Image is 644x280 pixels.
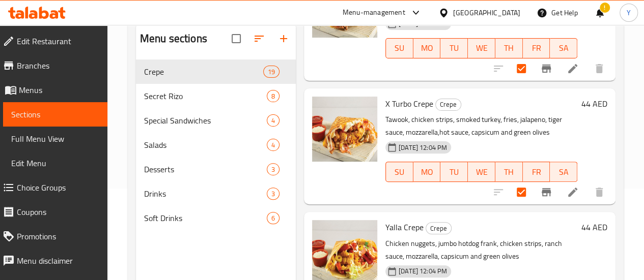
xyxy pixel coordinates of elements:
[550,162,577,182] button: SA
[267,213,279,223] span: 6
[263,66,279,78] div: items
[499,165,519,179] span: TH
[144,188,267,200] span: Drinks
[581,220,607,234] h6: 44 AED
[426,222,452,234] div: Crepe
[385,220,424,235] span: Yalla Crepe
[136,55,296,234] nav: Menu sections
[264,67,279,77] span: 19
[267,163,279,175] div: items
[413,162,441,182] button: MO
[136,181,296,206] div: Drinks3
[440,162,468,182] button: TU
[495,162,523,182] button: TH
[495,38,523,58] button: TH
[144,66,263,78] span: Crepe
[587,56,611,81] button: delete
[385,38,413,58] button: SU
[343,7,405,19] div: Menu-management
[385,162,413,182] button: SU
[511,58,532,79] span: Select to update
[3,102,107,127] a: Sections
[523,38,550,58] button: FR
[395,143,451,152] span: [DATE] 12:04 PM
[627,7,631,18] span: Y
[144,163,267,175] span: Desserts
[385,96,433,111] span: X Turbo Crepe
[567,63,579,75] a: Edit menu item
[435,99,461,111] div: Crepe
[247,26,271,51] span: Sort sections
[581,97,607,111] h6: 44 AED
[390,165,409,179] span: SU
[312,97,377,162] img: X Turbo Crepe
[468,162,495,182] button: WE
[17,35,99,47] span: Edit Restaurant
[144,114,267,127] span: Special Sandwiches
[468,38,495,58] button: WE
[17,230,99,242] span: Promotions
[267,114,279,127] div: items
[136,108,296,133] div: Special Sandwiches4
[444,41,464,55] span: TU
[136,157,296,181] div: Desserts3
[523,162,550,182] button: FR
[17,59,99,72] span: Branches
[385,237,577,263] p: Chicken nuggets, jumbo hotdog frank, chicken strips, ranch sauce, mozzarella, capsicum and green ...
[436,99,461,110] span: Crepe
[226,28,247,49] span: Select all sections
[267,188,279,200] div: items
[11,108,99,120] span: Sections
[136,84,296,108] div: Secret Rizo8
[554,165,573,179] span: SA
[413,38,441,58] button: MO
[136,206,296,230] div: Soft Drinks6
[472,41,491,55] span: WE
[3,151,107,175] a: Edit Menu
[144,139,267,151] span: Salads
[136,133,296,157] div: Salads4
[527,41,546,55] span: FR
[144,90,267,102] span: Secret Rizo
[417,165,437,179] span: MO
[267,116,279,126] span: 4
[11,133,99,145] span: Full Menu View
[444,165,464,179] span: TU
[17,255,99,267] span: Menu disclaimer
[534,56,558,81] button: Branch-specific-item
[3,127,107,151] a: Full Menu View
[144,212,267,224] span: Soft Drinks
[527,165,546,179] span: FR
[267,139,279,151] div: items
[385,113,577,139] p: Tawook, chicken strips, smoked turkey, fries, jalapeno, tiger sauce, mozzarella,hot sauce, capsic...
[267,165,279,174] span: 3
[426,223,451,234] span: Crepe
[550,38,577,58] button: SA
[17,206,99,218] span: Coupons
[19,84,99,96] span: Menus
[554,41,573,55] span: SA
[567,186,579,198] a: Edit menu item
[534,180,558,204] button: Branch-specific-item
[390,41,409,55] span: SU
[453,7,520,18] div: [GEOGRAPHIC_DATA]
[267,91,279,101] span: 8
[11,157,99,169] span: Edit Menu
[140,31,207,46] h2: Menu sections
[395,266,451,276] span: [DATE] 12:04 PM
[267,189,279,199] span: 3
[511,181,532,203] span: Select to update
[499,41,519,55] span: TH
[417,41,437,55] span: MO
[440,38,468,58] button: TU
[267,90,279,102] div: items
[136,59,296,84] div: Crepe19
[17,181,99,194] span: Choice Groups
[267,140,279,150] span: 4
[267,212,279,224] div: items
[472,165,491,179] span: WE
